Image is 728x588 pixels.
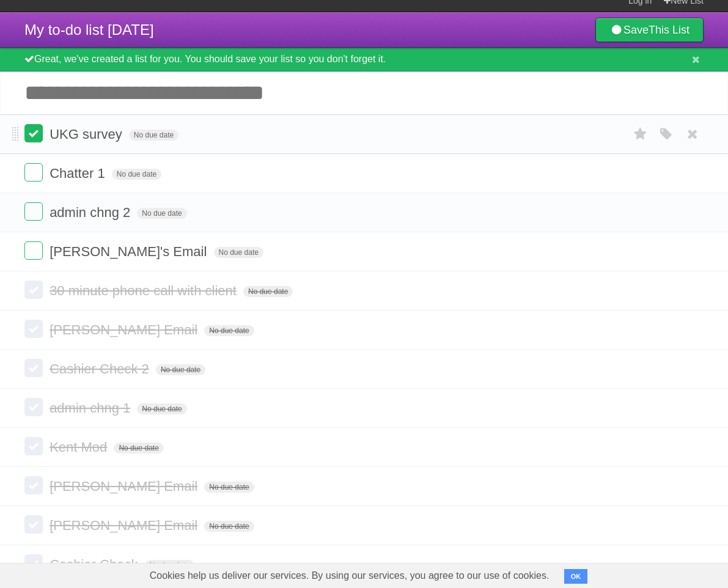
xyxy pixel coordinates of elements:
[50,127,125,142] span: UKG survey
[564,569,588,584] button: OK
[24,554,43,573] label: Done
[137,403,186,414] span: No due date
[649,24,689,36] b: This List
[114,443,163,454] span: No due date
[129,130,178,141] span: No due date
[24,515,43,534] label: Done
[24,124,43,142] label: Done
[50,205,133,220] span: admin chng 2
[24,320,43,338] label: Done
[50,322,200,337] span: [PERSON_NAME] Email
[50,283,240,298] span: 30 minute phone call with client
[50,166,108,181] span: Chatter 1
[50,361,152,377] span: Cashier Check 2
[137,208,186,219] span: No due date
[50,479,200,494] span: [PERSON_NAME] Email
[629,124,652,144] label: Star task
[204,521,254,532] span: No due date
[145,560,194,571] span: No due date
[204,482,254,493] span: No due date
[595,18,704,42] a: SaveThis List
[156,364,205,375] span: No due date
[50,244,210,259] span: [PERSON_NAME]'s Email
[24,281,43,299] label: Done
[112,169,161,180] span: No due date
[24,476,43,494] label: Done
[24,241,43,260] label: Done
[24,21,154,38] span: My to-do list [DATE]
[138,564,562,588] span: Cookies help us deliver our services. By using our services, you agree to our use of cookies.
[24,398,43,416] label: Done
[204,325,254,336] span: No due date
[24,163,43,182] label: Done
[214,247,263,258] span: No due date
[24,202,43,221] label: Done
[50,557,141,572] span: Cashier Check
[50,400,133,416] span: admin chng 1
[24,359,43,377] label: Done
[50,439,110,455] span: Kent Mod
[24,437,43,455] label: Done
[50,518,200,533] span: [PERSON_NAME] Email
[243,286,293,297] span: No due date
